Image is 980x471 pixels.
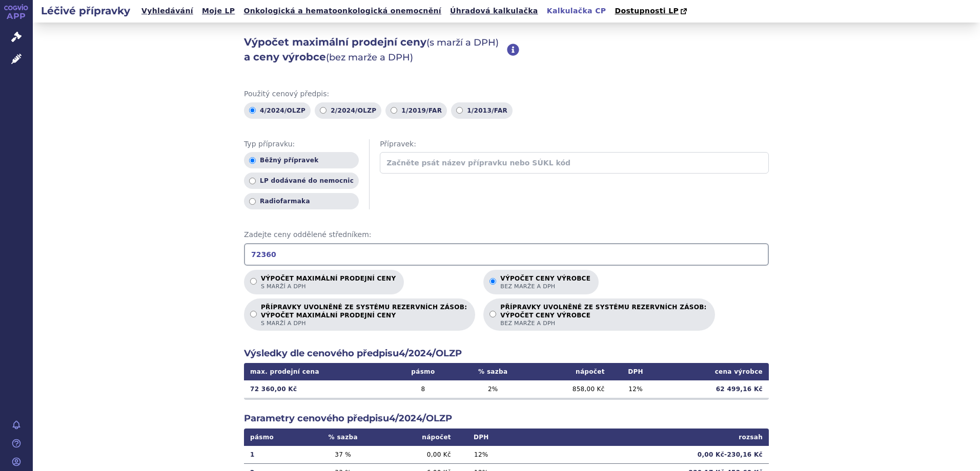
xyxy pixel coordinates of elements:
[457,429,505,446] th: DPH
[307,429,379,446] th: % sazba
[199,4,238,18] a: Moje LP
[530,380,611,398] td: 858,00 Kč
[456,363,530,380] th: % sazba
[426,37,499,48] span: (s marží a DPH)
[244,230,769,240] span: Zadejte ceny oddělené středníkem:
[249,157,256,164] input: Běžný přípravek
[456,107,463,114] input: 1/2013/FAR
[244,429,307,446] th: pásmo
[500,304,706,327] p: PŘÍPRAVKY UVOLNĚNÉ ZE SYSTÉMU REZERVNÍCH ZÁSOB:
[244,152,359,168] label: Běžný přípravek
[320,107,326,114] input: 2/2024/OLZP
[244,139,359,149] span: Typ přípravku:
[615,7,679,15] span: Dostupnosti LP
[244,446,307,464] td: 1
[660,363,769,380] th: cena výrobce
[261,319,467,327] span: s marží a DPH
[391,380,455,398] td: 8
[244,89,769,99] span: Použitý cenový předpis:
[138,4,196,18] a: Vyhledávání
[456,380,530,398] td: 2 %
[244,102,311,119] label: 4/2024/OLZP
[500,311,706,319] strong: VÝPOČET CENY VÝROBCE
[379,446,457,464] td: 0,00 Kč
[261,304,467,327] p: PŘÍPRAVKY UVOLNĚNÉ ZE SYSTÉMU REZERVNÍCH ZÁSOB:
[244,193,359,209] label: Radiofarmaka
[249,198,256,205] input: Radiofarmaka
[500,319,706,327] span: bez marže a DPH
[611,4,692,18] a: Dostupnosti LP
[385,102,447,119] label: 1/2019/FAR
[249,178,256,184] input: LP dodávané do nemocnic
[244,363,391,380] th: max. prodejní cena
[315,102,381,119] label: 2/2024/OLZP
[244,380,391,398] td: 72 360,00 Kč
[447,4,541,18] a: Úhradová kalkulačka
[500,283,590,290] span: bez marže a DPH
[244,35,507,65] h2: Výpočet maximální prodejní ceny a ceny výrobce
[544,4,609,18] a: Kalkulačka CP
[379,429,457,446] th: nápočet
[33,4,138,18] h2: Léčivé přípravky
[391,363,455,380] th: pásmo
[451,102,513,119] label: 1/2013/FAR
[250,278,257,285] input: Výpočet maximální prodejní cenys marží a DPH
[244,173,359,189] label: LP dodávané do nemocnic
[530,363,611,380] th: nápočet
[500,275,590,290] p: Výpočet ceny výrobce
[457,446,505,464] td: 12 %
[250,311,257,317] input: PŘÍPRAVKY UVOLNĚNÉ ZE SYSTÉMU REZERVNÍCH ZÁSOB:VÝPOČET MAXIMÁLNÍ PRODEJNÍ CENYs marží a DPH
[244,243,769,266] input: Zadejte ceny oddělené středníkem
[391,107,397,114] input: 1/2019/FAR
[261,283,396,290] span: s marží a DPH
[380,139,769,149] span: Přípravek:
[249,107,256,114] input: 4/2024/OLZP
[261,311,467,319] strong: VÝPOČET MAXIMÁLNÍ PRODEJNÍ CENY
[660,380,769,398] td: 62 499,16 Kč
[505,429,769,446] th: rozsah
[244,347,769,360] h2: Výsledky dle cenového předpisu 4/2024/OLZP
[611,380,661,398] td: 12 %
[489,311,496,317] input: PŘÍPRAVKY UVOLNĚNÉ ZE SYSTÉMU REZERVNÍCH ZÁSOB:VÝPOČET CENY VÝROBCEbez marže a DPH
[380,152,769,174] input: Začněte psát název přípravku nebo SÚKL kód
[326,52,413,63] span: (bez marže a DPH)
[240,4,444,18] a: Onkologická a hematoonkologická onemocnění
[505,446,769,464] td: 0,00 Kč - 230,16 Kč
[611,363,661,380] th: DPH
[261,275,396,290] p: Výpočet maximální prodejní ceny
[489,278,496,285] input: Výpočet ceny výrobcebez marže a DPH
[307,446,379,464] td: 37 %
[244,412,769,425] h2: Parametry cenového předpisu 4/2024/OLZP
